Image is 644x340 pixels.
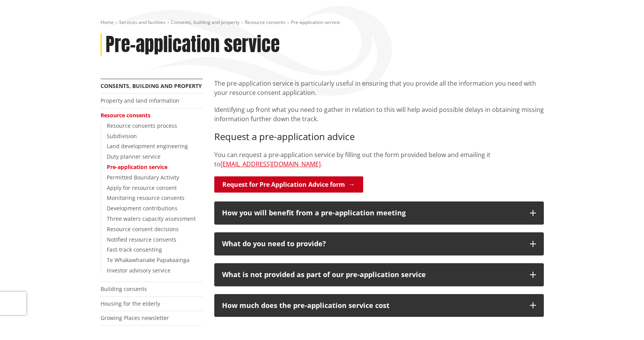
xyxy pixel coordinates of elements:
[107,194,184,201] a: Monitoring resource consents
[107,174,179,181] a: Permitted Boundary Activity
[101,19,544,26] nav: breadcrumb
[106,34,280,56] h1: Pre-application service
[107,256,190,264] a: Te Whakawhanake Papakaainga
[214,263,544,286] button: What is not provided as part of our pre-application service
[107,132,137,140] a: Subdivision
[107,142,188,150] a: Land development engineering
[107,205,178,212] a: Development contributions
[101,300,160,307] a: Housing for the elderly
[214,150,544,169] p: You can request a pre-application service by filling out the form provided below and emailing it ...
[291,19,340,25] span: Pre-application service
[214,176,363,193] a: Request for Pre Application Advice form
[214,232,544,255] button: What do you need to provide?
[101,285,147,293] a: Building consents
[222,209,522,217] h3: How you will benefit from a pre-application meeting
[222,302,522,310] div: How much does the pre-application service cost
[107,267,171,274] a: Investor advisory service
[101,82,202,90] a: Consents, building and property
[107,184,177,191] a: Apply for resource consent
[171,19,239,25] a: Consents, building and property
[107,236,176,243] a: Notified resource consents
[222,271,522,279] div: What is not provided as part of our pre-application service
[107,246,162,253] a: Fast-track consenting
[214,105,544,123] p: Identifying up front what you need to gather in relation to this will help avoid possible delays ...
[214,79,544,97] p: The pre-application service is particularly useful in ensuring that you provide all the informati...
[119,19,166,25] a: Services and facilities
[222,240,522,248] div: What do you need to provide?
[101,314,169,321] a: Growing Places newsletter
[107,122,177,129] a: Resource consents process
[101,19,114,25] a: Home
[608,308,636,335] iframe: Messenger Launcher
[220,160,321,168] a: [EMAIL_ADDRESS][DOMAIN_NAME]
[214,131,544,142] h3: Request a pre-application advice
[107,225,179,233] a: Resource consent decisions
[214,294,544,317] button: How much does the pre-application service cost
[245,19,285,25] a: Resource consents
[214,201,544,225] button: How you will benefit from a pre-application meeting
[107,215,196,222] a: Three waters capacity assessment
[107,153,161,160] a: Duty planner service
[101,112,150,119] a: Resource consents
[107,163,167,171] a: Pre-application service
[101,97,179,104] a: Property and land information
